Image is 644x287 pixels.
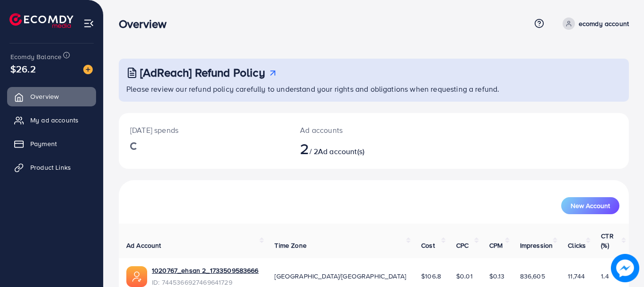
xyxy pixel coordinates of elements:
[30,92,59,101] span: Overview
[7,158,96,177] a: Product Links
[7,87,96,106] a: Overview
[10,62,36,76] span: $26.2
[83,65,93,74] img: image
[601,271,609,281] span: 1.4
[489,241,503,250] span: CPM
[300,139,405,157] h2: / 2
[130,124,277,136] p: [DATE] spends
[126,241,161,250] span: Ad Account
[140,66,265,79] h3: [AdReach] Refund Policy
[300,138,309,159] span: 2
[126,266,147,287] img: ic-ads-acc.e4c84228.svg
[559,17,629,30] a: ecomdy account
[7,134,96,153] a: Payment
[300,124,405,136] p: Ad accounts
[274,271,406,281] span: [GEOGRAPHIC_DATA]/[GEOGRAPHIC_DATA]
[126,83,623,95] p: Please review our refund policy carefully to understand your rights and obligations when requesti...
[568,241,586,250] span: Clicks
[152,266,259,275] a: 1020767_ehsan 2_1733509583666
[520,271,545,281] span: 836,605
[568,271,585,281] span: 11,744
[9,13,73,28] img: logo
[601,231,613,250] span: CTR (%)
[456,241,468,250] span: CPC
[520,241,553,250] span: Impression
[30,115,79,125] span: My ad accounts
[571,202,610,209] span: New Account
[561,197,619,214] button: New Account
[152,278,259,287] span: ID: 7445366927469641729
[421,241,435,250] span: Cost
[119,17,174,31] h3: Overview
[421,271,441,281] span: $106.8
[83,18,94,29] img: menu
[611,254,639,282] img: image
[318,146,364,157] span: Ad account(s)
[456,271,473,281] span: $0.01
[489,271,505,281] span: $0.13
[30,163,71,172] span: Product Links
[274,241,306,250] span: Time Zone
[7,111,96,130] a: My ad accounts
[30,139,57,148] span: Payment
[579,18,629,29] p: ecomdy account
[10,52,62,61] span: Ecomdy Balance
